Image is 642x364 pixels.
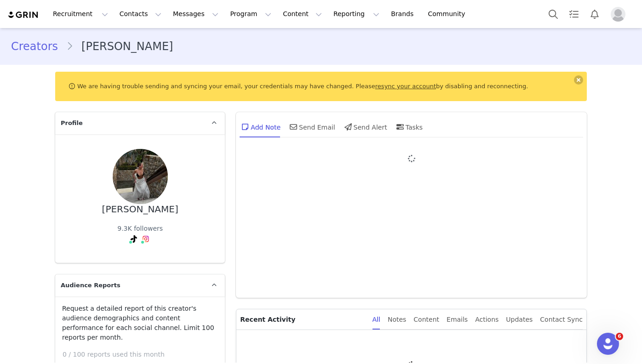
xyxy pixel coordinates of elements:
[540,309,583,330] div: Contact Sync
[616,333,623,340] span: 6
[605,7,635,22] button: Profile
[597,333,619,355] iframe: Intercom live chat
[63,350,225,359] p: 0 / 100 reports used this month
[475,309,499,330] div: Actions
[167,4,224,24] button: Messages
[385,4,422,24] a: Brands
[506,309,533,330] div: Updates
[328,4,385,24] button: Reporting
[61,119,83,128] span: Profile
[47,4,114,24] button: Recruitment
[388,309,406,330] div: Notes
[240,116,281,138] div: Add Note
[240,309,365,330] p: Recent Activity
[224,4,277,24] button: Program
[11,38,66,55] a: Creators
[343,116,387,138] div: Send Alert
[564,4,584,24] a: Tasks
[62,304,218,342] p: Request a detailed report of this creator's audience demographics and content performance for eac...
[395,116,423,138] div: Tasks
[55,72,587,101] div: We are having trouble sending and syncing your email, your credentials may have changed. Please b...
[7,11,40,19] img: grin logo
[447,309,468,330] div: Emails
[142,235,149,243] img: instagram.svg
[102,204,178,215] div: [PERSON_NAME]
[423,4,475,24] a: Community
[585,4,605,24] button: Notifications
[413,309,439,330] div: Content
[61,281,120,290] span: Audience Reports
[373,309,380,330] div: All
[611,7,625,22] img: placeholder-profile.jpg
[117,224,163,233] div: 9.3K followers
[277,4,327,24] button: Content
[113,149,168,204] img: a7f72bbd-4405-4249-9ffc-2dea96b16e9c.jpg
[114,4,167,24] button: Contacts
[375,83,436,90] a: resync your account
[543,4,563,24] button: Search
[288,116,335,138] div: Send Email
